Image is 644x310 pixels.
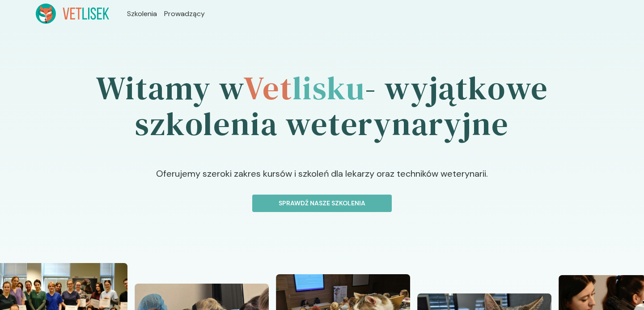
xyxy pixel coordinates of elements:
a: Prowadzący [164,8,205,19]
span: Vet [243,66,292,110]
p: Oferujemy szeroki zakres kursów i szkoleń dla lekarzy oraz techników weterynarii. [107,167,537,195]
button: Sprawdź nasze szkolenia [252,195,392,212]
h1: Witamy w - wyjątkowe szkolenia weterynaryjne [36,45,608,167]
span: lisku [292,66,365,110]
a: Szkolenia [127,8,157,19]
p: Sprawdź nasze szkolenia [260,199,384,208]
